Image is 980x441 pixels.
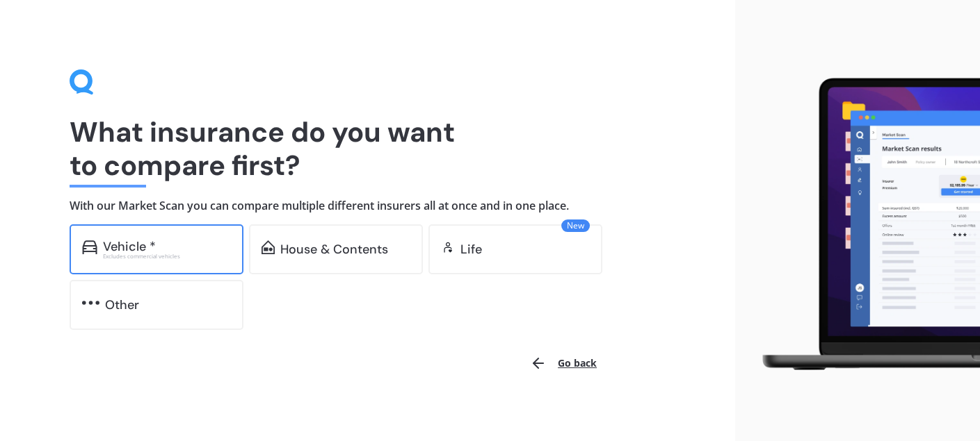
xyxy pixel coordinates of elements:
[746,72,980,378] img: laptop.webp
[561,219,590,232] span: New
[441,240,455,254] img: life.f720d6a2d7cdcd3ad642.svg
[105,298,139,312] div: Other
[70,199,666,213] h4: With our Market Scan you can compare multiple different insurers all at once and in one place.
[82,240,97,254] img: car.f15378c7a67c060ca3f3.svg
[103,253,231,259] div: Excludes commercial vehicles
[460,242,482,256] div: Life
[262,240,275,254] img: home-and-contents.b802091223b8502ef2dd.svg
[522,347,605,380] button: Go back
[70,115,666,182] h1: What insurance do you want to compare first?
[82,296,99,310] img: other.81dba5aafe580aa69f38.svg
[280,242,388,256] div: House & Contents
[103,240,156,253] div: Vehicle *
